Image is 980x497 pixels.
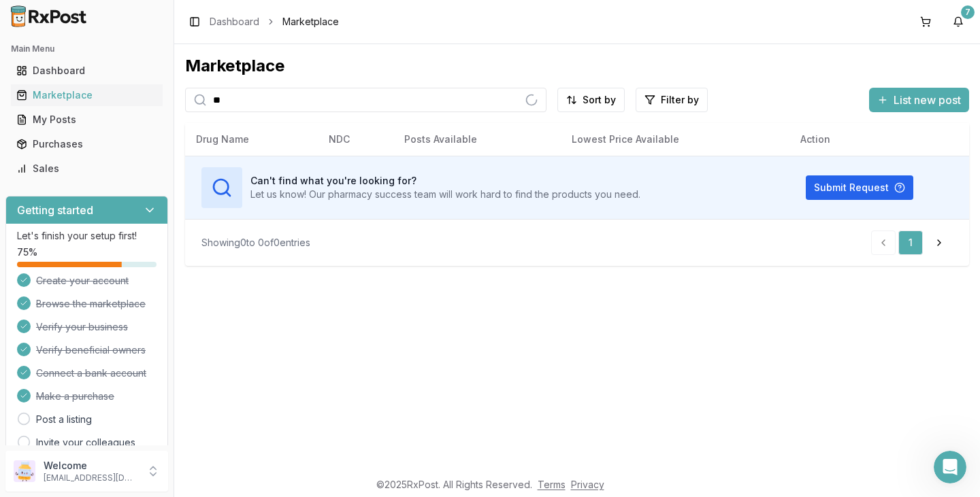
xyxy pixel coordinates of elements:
th: Action [789,123,969,156]
a: Privacy [571,479,604,490]
img: RxPost Logo [5,5,93,27]
button: Sales [5,158,168,179]
button: Purchases [5,133,168,155]
button: Sort by [557,88,625,112]
div: Purchases [16,137,157,151]
span: List new post [894,92,961,108]
nav: pagination [871,230,953,255]
button: Dashboard [5,60,168,82]
iframe: Intercom live chat [934,451,966,483]
div: Sales [16,162,157,175]
span: Filter by [661,93,699,107]
th: NDC [318,123,393,156]
div: Showing 0 to 0 of 0 entries [201,236,310,250]
div: Marketplace [16,88,157,102]
a: Dashboard [210,15,259,29]
a: Marketplace [11,83,163,107]
p: Welcome [44,459,138,473]
img: User avatar [14,460,35,482]
h2: Main Menu [11,44,163,54]
button: Submit Request [806,175,913,200]
h3: Can't find what you're looking for? [250,174,640,188]
span: Verify beneficial owners [36,343,146,357]
button: 7 [947,11,969,33]
button: My Posts [5,109,168,131]
span: Marketplace [282,15,339,29]
button: Filter by [636,88,708,112]
a: Invite your colleagues [36,436,135,449]
p: Let's finish your setup first! [17,229,157,243]
span: Browse the marketplace [36,297,146,311]
th: Lowest Price Available [561,123,789,156]
div: 7 [961,5,975,19]
p: [EMAIL_ADDRESS][DOMAIN_NAME] [44,473,138,483]
h3: Getting started [17,202,93,218]
a: Post a listing [36,413,92,426]
th: Posts Available [393,123,561,156]
a: Sales [11,156,163,181]
span: Sort by [583,93,616,107]
a: Purchases [11,132,163,156]
div: Dashboard [16,64,157,78]
a: My Posts [11,107,163,132]
button: List new post [869,88,969,112]
button: Marketplace [5,84,168,106]
th: Drug Name [185,123,318,156]
a: Go to next page [926,230,953,255]
p: Let us know! Our pharmacy success team will work hard to find the products you need. [250,188,640,201]
span: 75 % [17,245,37,259]
span: Verify your business [36,320,128,334]
a: Dashboard [11,58,163,83]
span: Connect a bank account [36,366,146,380]
div: Marketplace [185,55,969,77]
span: Make a purchase [36,390,114,403]
a: Terms [538,479,566,490]
div: My Posts [16,113,157,126]
a: 1 [898,230,923,255]
a: List new post [869,95,969,108]
span: Create your account [36,274,129,288]
nav: breadcrumb [210,15,339,29]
